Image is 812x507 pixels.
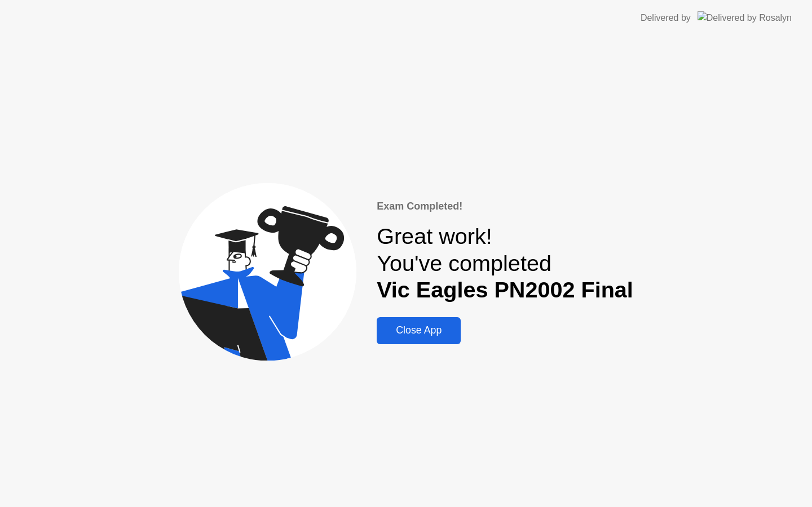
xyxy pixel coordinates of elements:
b: Vic Eagles PN2002 Final [377,277,633,302]
div: Exam Completed! [377,199,633,214]
img: Delivered by Rosalyn [698,11,792,24]
div: Delivered by [641,11,691,25]
div: Great work! You've completed [377,223,633,304]
div: Close App [380,324,457,336]
button: Close App [377,317,461,344]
